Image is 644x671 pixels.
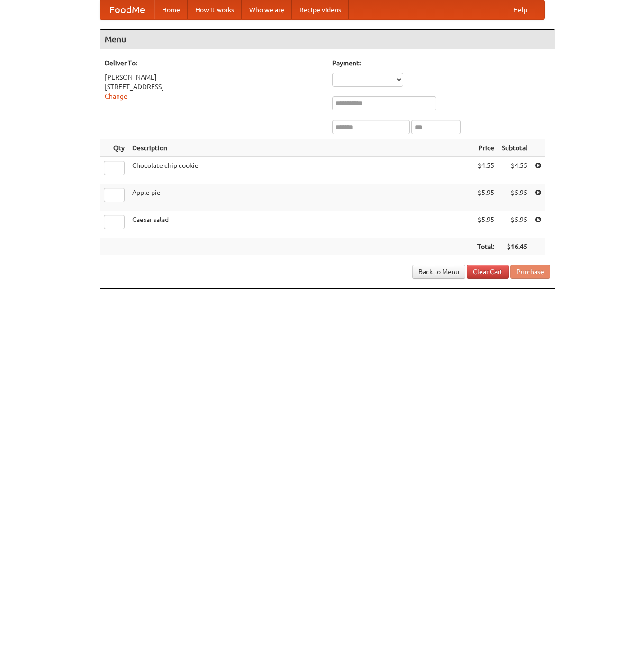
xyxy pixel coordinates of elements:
[242,0,292,19] a: Who we are
[498,139,531,157] th: Subtotal
[473,238,498,256] th: Total:
[473,157,498,184] td: $4.55
[473,184,498,211] td: $5.95
[105,58,323,68] h5: Deliver To:
[128,211,473,238] td: Caesar salad
[128,139,473,157] th: Description
[467,265,509,279] a: Clear Cart
[506,0,535,19] a: Help
[498,211,531,238] td: $5.95
[105,92,127,100] a: Change
[498,184,531,211] td: $5.95
[100,139,128,157] th: Qty
[100,30,555,49] h4: Menu
[498,157,531,184] td: $4.55
[332,58,550,68] h5: Payment:
[128,184,473,211] td: Apple pie
[128,157,473,184] td: Chocolate chip cookie
[292,0,349,19] a: Recipe videos
[510,265,550,279] button: Purchase
[473,211,498,238] td: $5.95
[498,238,531,256] th: $16.45
[105,82,323,92] div: [STREET_ADDRESS]
[154,0,188,19] a: Home
[473,139,498,157] th: Price
[105,73,323,82] div: [PERSON_NAME]
[412,265,465,279] a: Back to Menu
[188,0,242,19] a: How it works
[100,0,154,19] a: FoodMe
